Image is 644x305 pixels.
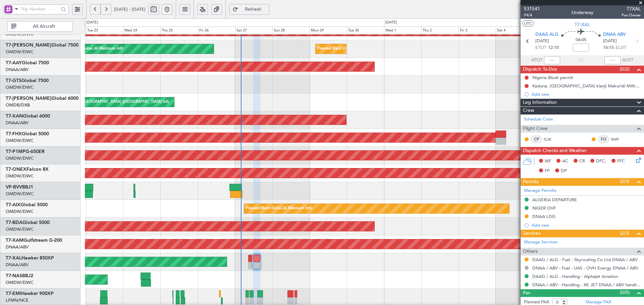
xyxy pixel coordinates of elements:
a: DNAA / ABV - Handling - XE JET DNAA / ABV handling [532,282,641,288]
a: DNAA/ABV [6,244,29,250]
input: Trip Number [21,4,59,14]
div: Wed 1 [384,26,421,34]
a: T7-GTSGlobal 7500 [6,78,49,83]
span: P4/4 [524,12,540,18]
a: T7-EMIHawker 900XP [6,291,54,296]
div: DNAA LDG [532,214,555,219]
span: All Aircraft [18,24,70,29]
span: DFC, [596,158,606,165]
div: Mon 29 [310,26,347,34]
div: Add new [532,222,641,228]
div: Thu 25 [160,26,198,34]
span: Pax [523,289,530,297]
a: T7-P1MPG-650ER [6,149,45,154]
div: FO [598,136,609,143]
span: (0/2) [620,66,630,73]
span: Refresh [239,7,267,12]
span: MF [545,158,551,165]
span: 12:10 [548,45,559,51]
a: VP-BVVBBJ1 [6,185,33,189]
a: LFMN/NCE [6,297,29,303]
span: (2/3) [620,178,630,185]
div: Wed 24 [123,26,160,34]
span: (2/3) [620,230,630,237]
span: CR [579,158,585,165]
span: T7-BDA [6,220,22,225]
span: T7XAL [622,5,641,12]
a: Manage Permits [524,187,556,194]
span: AC [562,158,568,165]
span: Others [523,248,538,255]
span: DAAG ALG [535,31,558,38]
span: [DATE] [603,38,617,45]
a: DNAA/ABV [6,262,29,268]
a: T7-XANGlobal 6000 [6,114,50,119]
span: Dispatch To-Dos [523,66,557,73]
a: T7-[PERSON_NAME]Global 6000 [6,96,78,101]
div: Tue 23 [86,26,123,34]
span: FP [545,168,550,174]
span: T7-EMI [6,291,21,296]
a: OMDW/DWC [6,209,34,215]
a: DNAA / ABV - Fuel - UAS - OVH Energy DNAA / ABV [532,265,638,271]
a: DAAG / ALG - Handling - Alphajet Aviation [532,274,618,279]
span: ELDT [615,45,626,51]
span: T7-XAL [6,256,21,260]
span: T7-FHX [6,132,22,136]
a: T7-AAYGlobal 7500 [6,61,49,65]
div: Planned Maint Dubai (Al Maktoum Intl) [246,204,312,214]
span: DNAA ABV [603,31,626,38]
span: Leg Information [523,99,557,106]
span: T7-XAM [6,238,23,243]
div: Fri 26 [198,26,235,34]
span: T7-ONEX [6,167,26,172]
span: Permits [523,178,539,186]
a: T7-AIXGlobal 5000 [6,203,48,207]
span: [DATE] [535,38,549,45]
span: [DATE] - [DATE] [114,6,146,12]
span: T7-AAY [6,61,22,65]
span: Dispatch Checks and Weather [523,147,587,155]
span: T7-XAL [575,21,590,28]
a: T7-BDAGlobal 5000 [6,220,50,225]
span: Crew [523,107,534,115]
span: T7-AIX [6,203,20,207]
div: Planned Maint [GEOGRAPHIC_DATA] ([GEOGRAPHIC_DATA] Intl) [57,97,169,107]
span: Flight Crew [523,125,548,133]
span: FFC [617,158,625,165]
div: [DATE] [385,20,397,25]
a: DNAA/ABV [6,67,29,73]
div: Add new [532,91,641,97]
div: Planned Maint Dubai (Al Maktoum Intl) [57,44,123,54]
button: All Aircraft [7,21,73,32]
div: Fri 3 [459,26,496,34]
div: Nigeria Block permit [532,75,573,80]
input: --:-- [544,56,560,64]
a: DAAG / ALG - Fuel - Skyrouting Co Ltd DNAA / ABV [532,257,638,262]
div: Tue 30 [347,26,384,34]
span: ATOT [531,57,542,64]
a: SMF [611,136,626,142]
span: T7-GTS [6,78,21,83]
a: T7-NASBBJ2 [6,274,33,278]
div: CP [531,136,542,143]
a: GJK [544,136,559,142]
span: T7-P1MP [6,149,25,154]
a: OMDW/DWC [6,49,34,55]
div: Thu 2 [421,26,459,34]
span: DP [561,168,567,174]
span: T7-[PERSON_NAME] [6,43,51,48]
a: T7-FHXGlobal 5000 [6,132,49,136]
a: OMDW/DWC [6,226,34,232]
div: Sat 4 [496,26,533,34]
div: Sat 27 [235,26,272,34]
span: T7-NAS [6,274,22,278]
span: (0/0) [620,289,630,296]
span: ETOT [535,45,546,51]
div: Underway [572,9,593,16]
a: OMDW/DWC [6,191,34,197]
a: DNAA/ABV [6,120,29,126]
a: T7-XAMGulfstream G-200 [6,238,62,243]
span: Services [523,230,540,237]
a: T7-ONEXFalcon 8X [6,167,49,172]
